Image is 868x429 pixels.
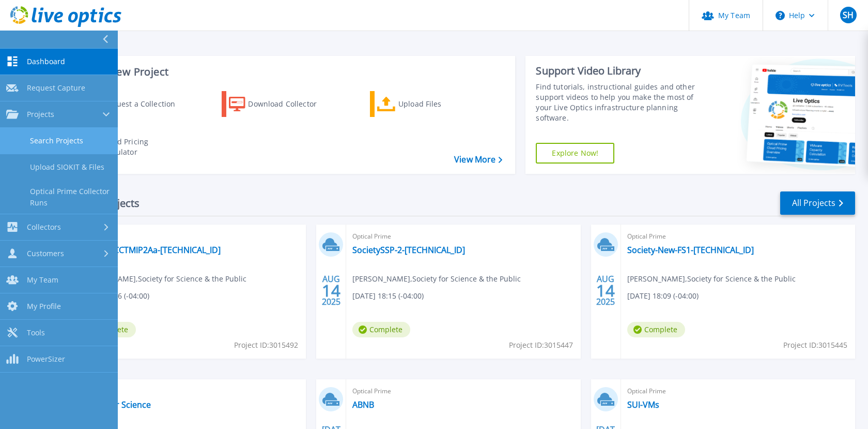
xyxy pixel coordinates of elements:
[509,339,573,351] span: Project ID: 3015447
[78,386,300,397] span: Optical Prime
[352,386,574,397] span: Optical Prime
[352,290,424,302] span: [DATE] 18:15 (-04:00)
[536,64,702,78] div: Support Video Library
[27,275,58,285] span: My Team
[27,223,61,232] span: Collectors
[103,94,185,114] div: Request a Collection
[843,11,854,19] span: SH
[27,110,54,119] span: Projects
[370,91,485,117] a: Upload Files
[536,143,614,164] a: Explore Now!
[234,339,298,351] span: Project ID: 3015492
[352,273,521,285] span: [PERSON_NAME] , Society for Science & the Public
[27,249,64,258] span: Customers
[73,134,189,160] a: Cloud Pricing Calculator
[73,91,189,117] a: Request a Collection
[627,273,796,285] span: [PERSON_NAME] , Society for Science & the Public
[78,245,221,255] a: Society-ACCTMIP2Aa-[TECHNICAL_ID]
[352,400,374,410] a: ABNB
[596,286,615,295] span: 14
[352,245,465,255] a: SocietySSP-2-[TECHNICAL_ID]
[352,231,574,242] span: Optical Prime
[73,66,502,78] h3: Start a New Project
[783,339,847,351] span: Project ID: 3015445
[352,322,410,337] span: Complete
[27,328,45,337] span: Tools
[27,302,61,311] span: My Profile
[596,272,615,309] div: AUG 2025
[536,82,702,123] div: Find tutorials, instructional guides and other support videos to help you make the most of your L...
[27,354,65,364] span: PowerSizer
[321,272,341,309] div: AUG 2025
[627,386,849,397] span: Optical Prime
[222,91,337,117] a: Download Collector
[248,94,331,114] div: Download Collector
[454,155,502,165] a: View More
[627,245,754,255] a: Society-New-FS1-[TECHNICAL_ID]
[398,94,481,114] div: Upload Files
[322,286,340,295] span: 14
[78,273,246,285] span: [PERSON_NAME] , Society for Science & the Public
[27,83,85,93] span: Request Capture
[627,231,849,242] span: Optical Prime
[101,137,184,157] div: Cloud Pricing Calculator
[78,231,300,242] span: Optical Prime
[27,57,65,66] span: Dashboard
[627,290,699,302] span: [DATE] 18:09 (-04:00)
[780,191,855,215] a: All Projects
[627,322,685,337] span: Complete
[627,400,659,410] a: SUI-VMs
